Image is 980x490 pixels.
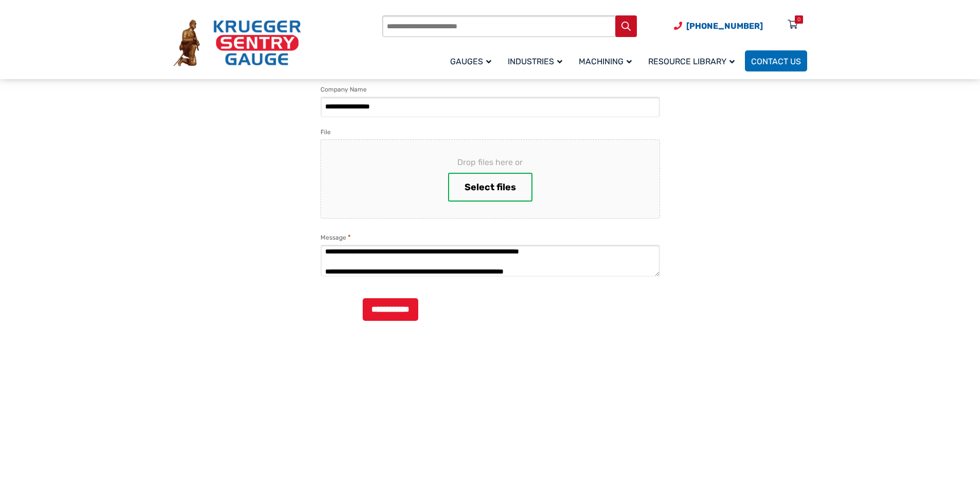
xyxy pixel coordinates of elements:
a: Contact Us [745,50,807,71]
span: Contact Us [751,57,801,66]
img: Krueger Sentry Gauge [173,20,301,67]
label: Company Name [320,84,367,95]
label: Message [320,232,351,243]
a: Resource Library [642,49,745,73]
span: Machining [579,57,632,66]
a: Machining [573,49,642,73]
button: select files, file [448,173,532,202]
a: Phone Number (920) 434-8860 [674,20,763,32]
span: [PHONE_NUMBER] [686,21,763,31]
span: Drop files here or [337,156,643,169]
div: 0 [797,15,800,24]
span: Industries [508,57,562,66]
a: Gauges [444,49,502,73]
label: File [320,127,331,137]
a: Industries [502,49,573,73]
span: Gauges [450,57,491,66]
span: Resource Library [648,57,735,66]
